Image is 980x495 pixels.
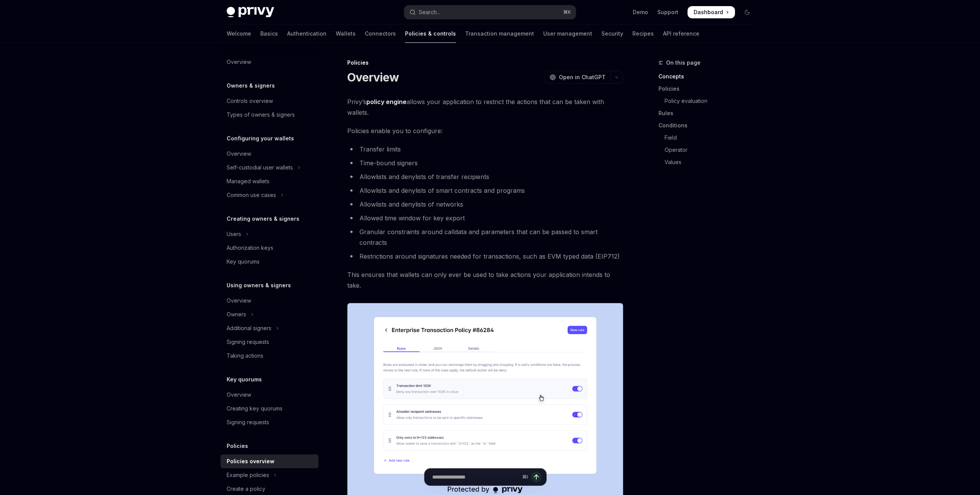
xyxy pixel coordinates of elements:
a: Overview [220,55,318,69]
span: Dashboard [694,8,723,16]
li: Allowlists and denylists of transfer recipients [347,171,623,182]
button: Send message [531,472,542,482]
a: Wallets [336,24,356,43]
div: Policies overview [227,457,274,466]
div: Overview [227,57,251,67]
div: Taking actions [227,351,263,360]
span: ⌘ K [563,9,571,15]
a: Overview [220,147,318,161]
a: Dashboard [688,6,735,18]
span: On this page [666,58,701,67]
button: Toggle Users section [220,227,318,241]
a: Policies overview [220,454,318,468]
a: Support [657,8,678,16]
a: Values [658,156,759,168]
div: Signing requests [227,418,269,427]
li: Time-bound signers [347,158,623,168]
li: Transfer limits [347,144,623,155]
input: Ask a question... [432,469,519,485]
a: Welcome [227,24,251,43]
a: Policies [658,83,759,95]
a: User management [543,24,592,43]
a: Basics [260,24,278,43]
a: Policies & controls [405,24,456,43]
div: Additional signers [227,324,271,333]
div: Managed wallets [227,177,269,186]
a: Signing requests [220,415,318,429]
h5: Policies [227,441,248,451]
div: Overview [227,390,251,399]
span: Policies enable you to configure: [347,125,623,136]
div: Key quorums [227,257,260,266]
h5: Using owners & signers [227,281,291,290]
div: Types of owners & signers [227,110,295,119]
div: Owners [227,310,246,319]
div: Self-custodial user wallets [227,163,293,172]
button: Toggle Self-custodial user wallets section [220,161,318,174]
li: Allowed time window for key export [347,213,623,223]
li: Allowlists and denylists of smart contracts and programs [347,185,623,196]
div: Common use cases [227,191,276,200]
strong: policy engine [366,98,407,106]
a: Authentication [287,24,327,43]
a: Signing requests [220,335,318,349]
div: Example policies [227,471,269,480]
div: Controls overview [227,96,273,106]
a: Key quorums [220,255,318,269]
a: API reference [663,24,699,43]
a: Demo [633,8,648,16]
div: Create a policy [227,484,265,493]
span: This ensures that wallets can only ever be used to take actions your application intends to take. [347,269,623,291]
h5: Owners & signers [227,81,275,90]
img: dark logo [227,7,274,18]
a: Policy evaluation [658,95,759,107]
span: Privy’s allows your application to restrict the actions that can be taken with wallets. [347,96,623,118]
div: Policies [347,59,623,67]
a: Controls overview [220,94,318,108]
button: Toggle Common use cases section [220,188,318,202]
div: Overview [227,149,251,158]
a: Concepts [658,70,759,83]
span: Open in ChatGPT [559,73,606,81]
h5: Key quorums [227,375,262,384]
li: Allowlists and denylists of networks [347,199,623,210]
button: Open in ChatGPT [545,71,610,84]
div: Overview [227,296,251,305]
h5: Creating owners & signers [227,214,299,223]
a: Overview [220,388,318,402]
a: Security [601,24,623,43]
button: Toggle Owners section [220,308,318,321]
a: Recipes [632,24,654,43]
a: Connectors [365,24,396,43]
a: Managed wallets [220,174,318,188]
a: Transaction management [465,24,534,43]
div: Authorization keys [227,243,273,252]
div: Signing requests [227,337,269,347]
button: Open search [404,5,576,19]
li: Restrictions around signatures needed for transactions, such as EVM typed data (EIP712) [347,251,623,262]
h1: Overview [347,70,399,84]
a: Rules [658,107,759,119]
a: Taking actions [220,349,318,363]
a: Creating key quorums [220,402,318,415]
a: Types of owners & signers [220,108,318,122]
button: Toggle Example policies section [220,468,318,482]
a: Conditions [658,119,759,132]
a: Overview [220,294,318,308]
a: Field [658,132,759,144]
a: Operator [658,144,759,156]
button: Toggle Additional signers section [220,321,318,335]
div: Creating key quorums [227,404,283,413]
a: Authorization keys [220,241,318,255]
li: Granular constraints around calldata and parameters that can be passed to smart contracts [347,226,623,248]
h5: Configuring your wallets [227,134,294,143]
div: Users [227,230,241,239]
button: Toggle dark mode [741,6,753,18]
div: Search... [419,8,440,17]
